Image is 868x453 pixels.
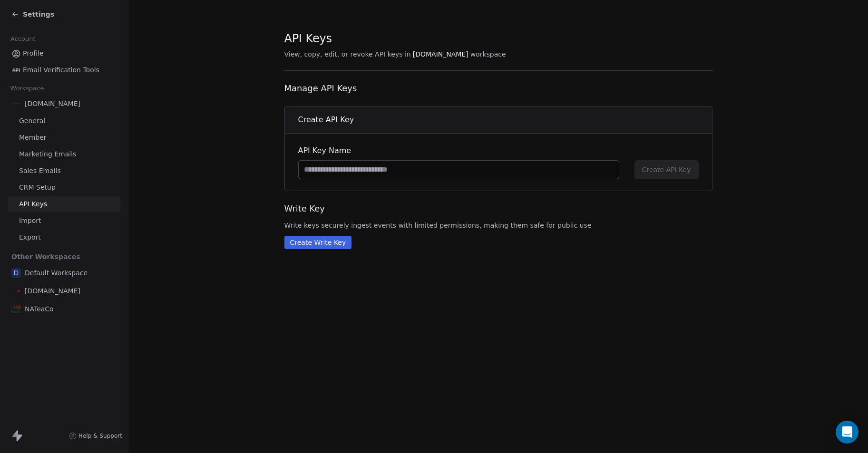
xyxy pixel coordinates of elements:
[634,160,699,179] button: Create API Key
[78,432,122,440] span: Help & Support
[23,10,54,19] span: Settings
[19,232,41,242] span: Export
[19,133,47,143] span: Member
[25,286,80,296] span: [DOMAIN_NAME]
[8,146,120,162] a: Marketing Emails
[11,286,21,296] img: coffee_clear.png
[642,165,691,174] span: Create API Key
[6,81,48,96] span: Workspace
[19,216,41,226] span: Import
[8,113,120,129] a: General
[6,32,39,46] span: Account
[413,49,468,59] span: [DOMAIN_NAME]
[298,114,354,125] span: Create API Key
[19,183,56,193] span: CRM Setup
[11,268,21,278] span: D
[8,230,120,245] a: Export
[69,432,122,440] a: Help & Support
[11,10,54,19] a: Settings
[284,82,712,95] span: Manage API Keys
[8,46,120,61] a: Profile
[298,145,619,156] span: API Key Name
[8,196,120,212] a: API Keys
[19,116,45,126] span: General
[11,304,21,314] img: native_american_tea_1745597236__86438.webp
[8,130,120,145] a: Member
[23,48,44,58] span: Profile
[11,99,21,108] img: native%20coffee%20logo.png
[284,49,712,59] span: View, copy, edit, or revoke API keys in workspace
[284,31,332,46] span: API Keys
[8,249,84,264] span: Other Workspaces
[25,99,80,108] span: [DOMAIN_NAME]
[8,180,120,195] a: CRM Setup
[284,221,712,230] span: Write keys securely ingest events with limited permissions, making them safe for public use
[23,65,99,75] span: Email Verification Tools
[19,166,61,176] span: Sales Emails
[25,304,54,314] span: NATeaCo
[8,62,120,78] a: Email Verification Tools
[8,163,120,179] a: Sales Emails
[19,149,76,159] span: Marketing Emails
[8,213,120,229] a: Import
[284,202,712,215] span: Write Key
[836,421,858,443] div: Open Intercom Messenger
[25,268,88,278] span: Default Workspace
[284,236,352,249] button: Create Write Key
[19,199,47,209] span: API Keys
